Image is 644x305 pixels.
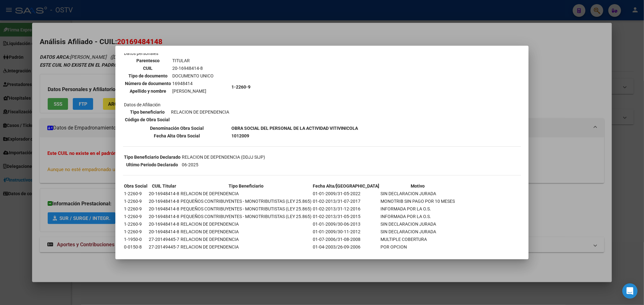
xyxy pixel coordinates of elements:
td: SIN DECLARACION JURADA [380,190,455,197]
td: PEQUEÑOS CONTRIBUYENTES - MONOTRIBUTISTAS (LEY 25.865) [180,198,312,205]
td: 1-2260-9 [124,213,148,220]
td: POR OPCION [380,243,455,250]
td: RELACION DE DEPENDENCIA [180,243,312,250]
td: 1-2260-9 [124,190,148,197]
th: Tipo beneficiario [125,109,170,116]
td: 01-01-2009/30-11-2012 [312,228,380,235]
td: MULTIPLE COBERTURA [380,236,455,243]
th: Número de documento [125,80,171,87]
td: 20-16948414-8 [148,228,180,235]
td: 20-16948414-8 [148,198,180,205]
td: 20-16948414-8 [148,221,180,228]
td: 1-2260-9 [124,205,148,212]
th: Tipo Beneficiario Declarado [124,154,181,161]
td: PEQUEÑOS CONTRIBUYENTES - MONOTRIBUTISTAS (LEY 25.865) [180,213,312,220]
td: 20-16948414-8 [148,190,180,197]
td: 01-07-2006/31-08-2008 [312,236,380,243]
th: Tipo Beneficiario [180,182,312,189]
td: 20-16948414-8 [148,213,180,220]
td: 01-02-2013/31-07-2017 [312,198,380,205]
td: INFORMADA POR LA O.S. [380,205,455,212]
td: 1-2260-9 [124,198,148,205]
td: 1-2260-9 [124,221,148,228]
td: 1-1950-0 [124,236,148,243]
td: INFORMADA POR LA O.S. [380,213,455,220]
td: RELACION DE DEPENDENCIA [180,228,312,235]
td: 01-01-2009/31-05-2022 [312,190,380,197]
th: Apellido y nombre [125,88,171,95]
th: Parentesco [125,57,171,64]
td: 0-0150-8 [124,243,148,250]
td: RELACION DE DEPENDENCIA [180,221,312,228]
td: DOCUMENTO UNICO [172,72,214,79]
th: Ultimo Período Declarado [124,161,181,168]
td: 27-20149445-7 [148,236,180,243]
td: MONOTRIB SIN PAGO POR 10 MESES [380,198,455,205]
th: Obra Social [124,182,148,189]
td: 27-20149445-7 [148,243,180,250]
th: Fecha Alta/[GEOGRAPHIC_DATA] [312,182,380,189]
td: 16948414 [172,80,214,87]
b: 1-2260-9 [231,84,250,90]
td: PEQUEÑOS CONTRIBUYENTES - MONOTRIBUTISTAS (LEY 25.865) [180,205,312,212]
td: 20-16948414-8 [148,205,180,212]
b: OBRA SOCIAL DEL PERSONAL DE LA ACTIVIDAD VITIVINICOLA [231,126,358,131]
td: 01-04-2003/26-09-2006 [312,243,380,250]
th: CUIL [125,65,171,72]
td: [PERSON_NAME] [172,88,214,95]
th: Código de Obra Social [125,116,170,123]
td: RELACION DE DEPENDENCIA [180,236,312,243]
div: Open Intercom Messenger [622,283,638,299]
th: Denominación Obra Social [124,125,230,132]
td: RELACION DE DEPENDENCIA [180,190,312,197]
th: CUIL Titular [148,182,180,189]
th: Fecha Alta Obra Social [124,132,230,139]
th: Tipo de documento [125,72,171,79]
b: 1012009 [231,133,249,138]
td: RELACION DE DEPENDENCIA [171,109,230,116]
th: Motivo [380,182,455,189]
td: 20-16948414-8 [172,65,214,72]
td: SIN DECLARACION JURADA [380,228,455,235]
td: 06-2025 [182,161,265,168]
td: Datos personales Datos de Afiliación [124,50,230,124]
td: 1-2260-9 [124,228,148,235]
td: 01-02-2013/31-05-2015 [312,213,380,220]
td: RELACION DE DEPENDENCIA (DDJJ SIJP) [182,154,265,161]
td: 01-02-2013/31-12-2016 [312,205,380,212]
td: 01-01-2009/30-06-2013 [312,221,380,228]
td: SIN DECLARACION JURADA [380,221,455,228]
td: TITULAR [172,57,214,64]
